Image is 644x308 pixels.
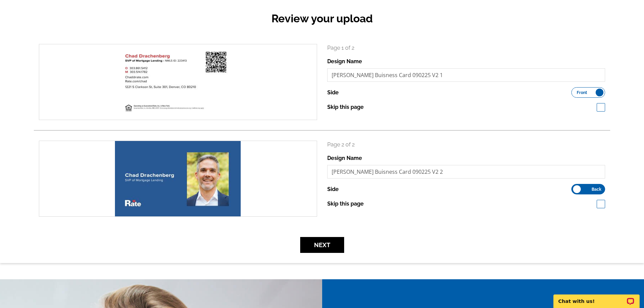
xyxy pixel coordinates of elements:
label: Skip this page [327,200,364,208]
input: File Name [327,165,605,179]
button: Next [300,237,344,253]
span: Back [592,188,601,191]
p: Page 1 of 2 [327,44,605,52]
label: Side [327,89,339,97]
input: File Name [327,68,605,82]
label: Design Name [327,154,362,162]
label: Skip this page [327,103,364,111]
h2: Review your upload [34,12,610,25]
span: Front [577,91,587,94]
p: Page 2 of 2 [327,141,605,149]
label: Side [327,185,339,193]
label: Design Name [327,57,362,66]
iframe: LiveChat chat widget [549,287,644,308]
